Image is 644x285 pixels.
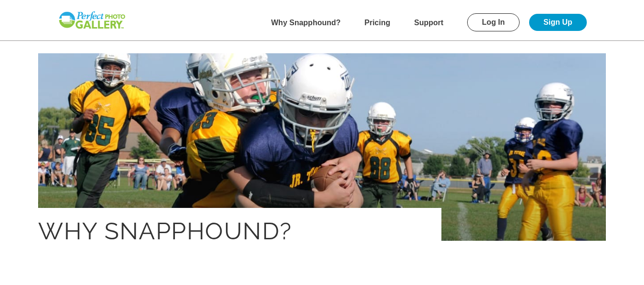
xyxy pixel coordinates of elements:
[467,13,520,31] a: Log In
[529,14,586,31] a: Sign Up
[58,10,126,30] img: Snapphound Logo
[271,19,341,27] a: Why Snapphound?
[38,53,606,241] img: why-header.7b9fce85.jpg
[365,19,390,27] a: Pricing
[38,208,362,243] h1: Why Snapphound?
[414,19,443,27] a: Support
